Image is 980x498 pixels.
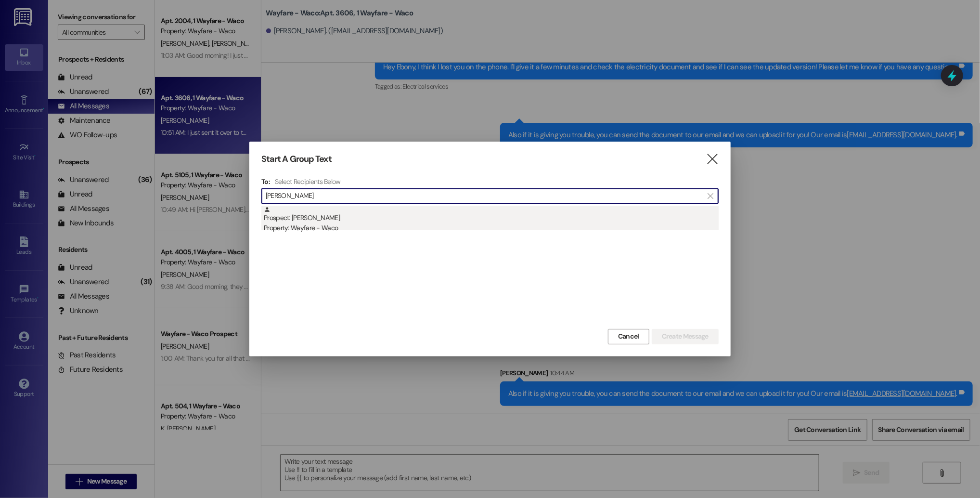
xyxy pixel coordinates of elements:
[266,189,703,203] input: Search for any contact or apartment
[618,331,639,341] span: Cancel
[264,223,719,233] div: Property: Wayfare - Waco
[703,189,718,203] button: Clear text
[652,329,719,344] button: Create Message
[261,206,719,230] div: Prospect: [PERSON_NAME]Property: Wayfare - Waco
[608,329,649,344] button: Cancel
[706,154,719,164] i: 
[662,331,709,341] span: Create Message
[708,192,713,200] i: 
[261,154,332,165] h3: Start A Group Text
[275,177,341,186] h4: Select Recipients Below
[261,177,270,186] h3: To:
[264,206,719,234] div: Prospect: [PERSON_NAME]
